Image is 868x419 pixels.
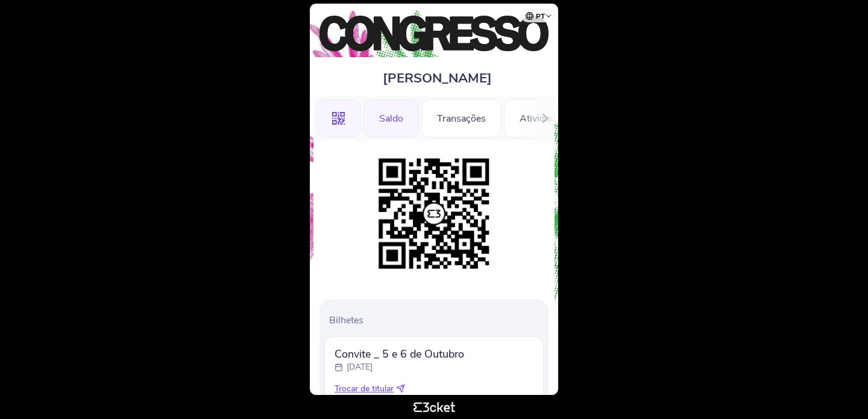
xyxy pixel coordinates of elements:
[335,383,394,395] span: Trocar de titular
[335,347,464,361] span: Convite _ 5 e 6 de Outubro
[363,99,419,138] div: Saldo
[421,99,502,138] div: Transações
[504,99,580,138] div: Atividades
[329,314,544,327] p: Bilhetes
[347,361,373,373] p: [DATE]
[504,111,580,124] a: Atividades
[373,152,495,275] img: 5f1ab8e1c8c74029b99ce7aab9cfcec9.png
[421,111,502,124] a: Transações
[319,16,549,51] img: Congresso de Cozinha
[383,69,492,87] span: [PERSON_NAME]
[363,111,419,124] a: Saldo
